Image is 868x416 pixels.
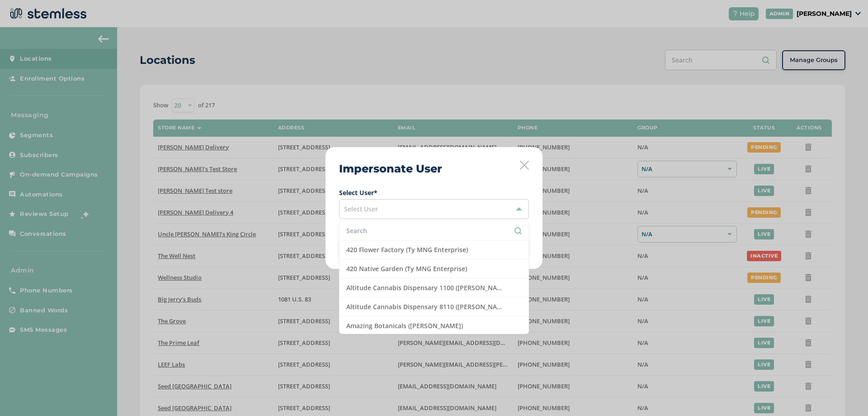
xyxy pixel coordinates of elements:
[340,240,528,259] li: 420 Flower Factory (Ty MNG Enterprise)
[340,259,528,278] li: 420 Native Garden (Ty MNG Enterprise)
[340,278,528,297] li: Altitude Cannabis Dispensary 1100 ([PERSON_NAME])
[346,226,522,235] input: Search
[340,316,528,335] li: Amazing Botanicals ([PERSON_NAME])
[823,373,868,416] iframe: Chat Widget
[340,297,528,316] li: Altitude Cannabis Dispensary 8110 ([PERSON_NAME])
[339,161,442,177] h2: Impersonate User
[339,188,529,197] label: Select User
[344,205,378,213] span: Select User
